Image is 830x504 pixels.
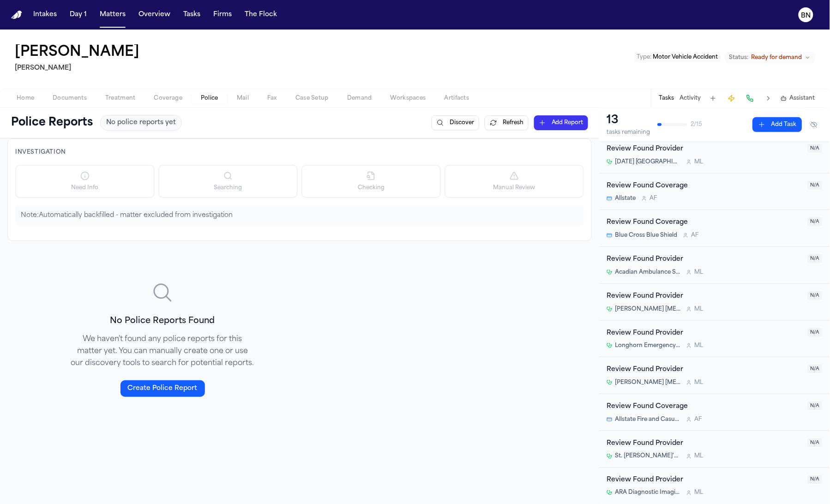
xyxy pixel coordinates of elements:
[695,453,704,460] span: M L
[808,217,823,226] span: N/A
[600,357,830,394] div: Open task: Review Found Provider
[634,53,721,62] button: Edit Type: Motor Vehicle Accident
[607,113,650,128] div: 13
[808,254,823,263] span: N/A
[615,306,681,313] span: [PERSON_NAME] [MEDICAL_DATA] Centers
[615,269,681,276] span: Acadian Ambulance Service (Austin Operations)
[695,489,704,497] span: M L
[615,453,681,460] span: St. [PERSON_NAME]'s [GEOGRAPHIC_DATA]
[70,315,255,328] h3: No Police Reports Found
[615,379,681,386] span: [PERSON_NAME] [MEDICAL_DATA] Centers - [GEOGRAPHIC_DATA]
[70,333,255,369] p: We haven't found any police reports for this matter yet. You can manually create one or use our d...
[158,165,298,198] button: Searching
[607,438,802,449] div: Review Found Provider
[267,95,277,102] span: Fax
[295,95,329,102] span: Case Setup
[445,165,584,198] button: Manual Review
[600,174,830,210] div: Open task: Review Found Coverage
[445,95,469,102] span: Artifacts
[607,181,802,192] div: Review Found Coverage
[607,144,802,155] div: Review Found Provider
[96,6,129,23] button: Matters
[607,254,802,265] div: Review Found Provider
[15,165,155,198] button: Need Info
[210,6,235,23] button: Firms
[808,365,823,373] span: N/A
[105,95,136,102] span: Treatment
[21,211,578,220] p: Note: Automatically backfilled - matter excluded from investigation
[695,269,704,276] span: M L
[600,137,830,174] div: Open task: Review Found Provider
[72,184,99,192] span: Need Info
[808,475,823,484] span: N/A
[725,92,738,105] button: Create Immediate Task
[695,379,704,386] span: M L
[600,284,830,321] div: Open task: Review Found Provider
[753,117,802,132] button: Add Task
[493,184,535,192] span: Manual Review
[180,6,204,23] button: Tasks
[15,150,66,155] span: Investigation
[695,158,704,166] span: M L
[607,365,802,375] div: Review Found Provider
[790,95,815,102] span: Assistant
[15,44,139,61] h1: [PERSON_NAME]
[744,92,757,105] button: Make a Call
[808,181,823,190] span: N/A
[808,438,823,447] span: N/A
[15,44,139,61] button: Edit matter name
[806,117,823,132] button: Hide completed tasks (⌘⇧H)
[707,92,720,105] button: Add Task
[680,95,701,102] button: Activity
[615,158,681,166] span: [DATE] [GEOGRAPHIC_DATA]
[659,95,674,102] button: Tasks
[725,52,815,63] button: Change status from Ready for demand
[607,475,802,486] div: Review Found Provider
[154,95,182,102] span: Coverage
[15,63,143,74] h2: [PERSON_NAME]
[135,6,174,23] button: Overview
[695,416,702,423] span: A F
[808,144,823,153] span: N/A
[607,402,802,412] div: Review Found Coverage
[301,165,441,198] button: Checking
[615,195,636,202] span: Allstate
[11,11,22,19] img: Finch Logo
[692,232,699,239] span: A F
[241,6,281,23] button: The Flock
[637,54,652,60] span: Type :
[808,291,823,300] span: N/A
[607,129,650,136] div: tasks remaining
[391,95,426,102] span: Workspaces
[600,247,830,284] div: Open task: Review Found Provider
[615,416,681,423] span: Allstate Fire and Casualty Insurance Company
[66,6,90,23] button: Day 1
[600,431,830,468] div: Open task: Review Found Provider
[615,342,681,349] span: Longhorn Emergency Medical Associates, [GEOGRAPHIC_DATA]
[201,95,218,102] span: Police
[607,217,802,228] div: Review Found Coverage
[653,54,718,60] span: Motor Vehicle Accident
[781,95,815,102] button: Assistant
[600,321,830,358] div: Open task: Review Found Provider
[358,184,385,192] span: Checking
[729,54,749,61] span: Status:
[808,328,823,337] span: N/A
[106,118,176,127] span: No police reports yet
[607,291,802,302] div: Review Found Provider
[695,342,704,349] span: M L
[600,210,830,247] div: Open task: Review Found Coverage
[600,394,830,431] div: Open task: Review Found Coverage
[11,11,22,19] a: Home
[30,6,60,23] button: Intakes
[650,195,657,202] span: A F
[615,232,678,239] span: Blue Cross Blue Shield
[485,115,529,130] button: Refresh
[752,54,802,61] span: Ready for demand
[432,115,479,130] button: Discover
